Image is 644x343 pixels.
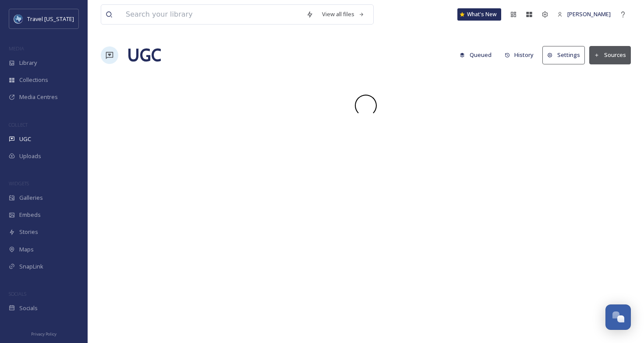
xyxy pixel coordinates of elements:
[500,46,538,64] button: History
[31,331,57,337] span: Privacy Policy
[500,46,543,64] a: History
[19,135,31,143] span: UGC
[605,304,631,330] button: Open Chat
[19,228,38,236] span: Stories
[457,8,501,21] a: What's New
[19,194,43,202] span: Galleries
[19,245,34,254] span: Maps
[19,76,48,84] span: Collections
[9,290,26,297] span: SOCIALS
[27,15,74,23] span: Travel [US_STATE]
[19,152,41,160] span: Uploads
[19,59,37,67] span: Library
[455,46,496,64] button: Queued
[553,6,615,23] a: [PERSON_NAME]
[19,211,41,219] span: Embeds
[455,46,500,64] a: Queued
[127,42,161,68] a: UGC
[9,121,28,128] span: COLLECT
[31,328,57,339] a: Privacy Policy
[318,6,369,23] a: View all files
[19,304,38,312] span: Socials
[19,262,43,271] span: SnapLink
[9,45,24,52] span: MEDIA
[542,46,585,64] button: Settings
[19,93,58,101] span: Media Centres
[567,10,611,18] span: [PERSON_NAME]
[9,180,29,187] span: WIDGETS
[542,46,589,64] a: Settings
[14,14,23,23] img: images%20%281%29.jpeg
[589,46,631,64] button: Sources
[121,5,302,24] input: Search your library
